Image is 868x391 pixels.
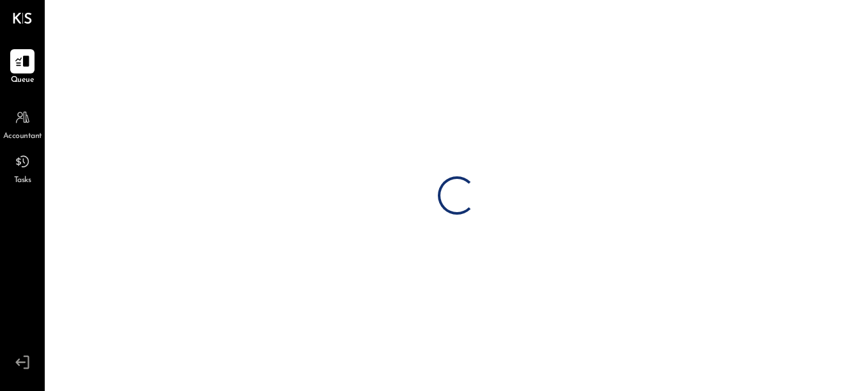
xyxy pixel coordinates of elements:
[1,49,44,86] a: Queue
[11,75,35,86] span: Queue
[1,149,44,187] a: Tasks
[14,175,31,187] span: Tasks
[3,131,42,142] span: Accountant
[1,105,44,142] a: Accountant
